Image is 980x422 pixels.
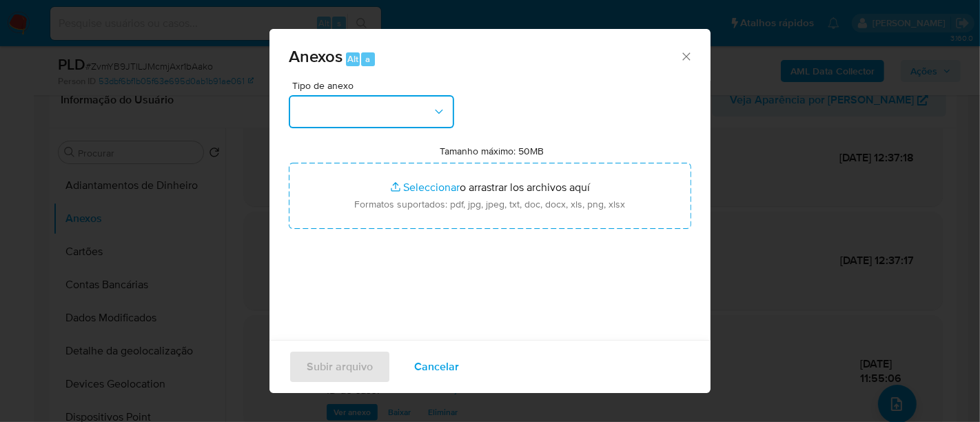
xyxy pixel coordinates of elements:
span: Tipo de anexo [292,81,458,90]
span: Alt [347,52,358,66]
span: Cancelar [414,352,459,382]
button: Cerrar [680,50,692,62]
label: Tamanho máximo: 50MB [440,145,544,157]
button: Cancelar [396,350,477,383]
span: a [365,52,370,66]
span: Anexos [289,44,343,68]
